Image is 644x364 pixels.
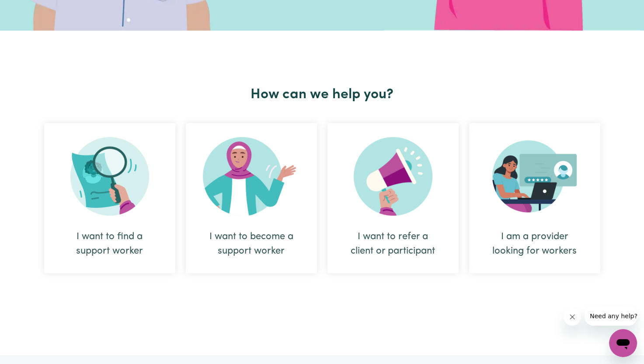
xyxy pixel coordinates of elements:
[44,123,175,273] div: I want to find a support worker
[65,230,154,258] div: I want to find a support worker
[490,230,579,258] div: I am a provider looking for workers
[492,137,577,216] img: Provider
[354,137,432,216] img: Refer
[564,308,581,326] iframe: Close message
[609,329,637,357] iframe: Button to launch messaging window
[39,86,606,103] h2: How can we help you?
[348,230,438,258] div: I want to refer a client or participant
[327,123,459,273] div: I want to refer a client or participant
[469,123,600,273] div: I am a provider looking for workers
[5,6,53,13] span: Need any help?
[203,137,300,216] img: Become Worker
[70,137,149,216] img: Search
[186,123,317,273] div: I want to become a support worker
[585,306,637,326] iframe: Message from company
[207,230,296,258] div: I want to become a support worker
